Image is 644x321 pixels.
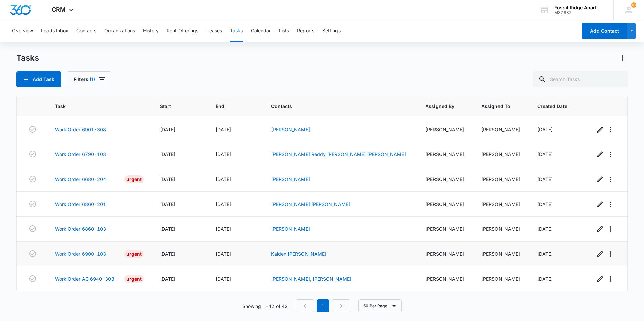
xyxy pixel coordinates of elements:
button: Reports [297,20,314,42]
a: Work Order AC 6940-303 [55,275,114,282]
span: [DATE] [216,151,231,157]
span: [DATE] [160,127,175,132]
button: Overview [12,20,33,42]
button: Leads Inbox [41,20,68,42]
button: 50 Per Page [358,299,402,312]
span: [DATE] [537,276,553,282]
a: [PERSON_NAME] [271,127,310,132]
div: [PERSON_NAME] [481,225,521,233]
div: account id [554,10,604,15]
span: (1) [90,77,95,82]
span: [DATE] [160,201,175,207]
button: Filters(1) [67,71,111,87]
div: [PERSON_NAME] [481,275,521,282]
a: Work Order 6860-201 [55,201,106,208]
span: [DATE] [537,201,553,207]
p: Showing 1-42 of 42 [242,302,288,310]
button: Calendar [251,20,271,42]
span: [DATE] [537,127,553,132]
span: [DATE] [537,176,553,182]
button: Lists [279,20,289,42]
div: [PERSON_NAME] [425,126,465,133]
span: [DATE] [160,151,175,157]
button: Settings [322,20,341,42]
span: [DATE] [216,176,231,182]
a: [PERSON_NAME], [PERSON_NAME] [271,276,351,282]
div: Urgent [124,175,144,183]
button: Actions [617,52,628,63]
div: [PERSON_NAME] [425,225,465,233]
div: account name [554,5,604,10]
span: [DATE] [216,201,231,207]
span: Start [160,103,190,110]
div: [PERSON_NAME] [425,151,465,158]
span: 166 [631,2,636,8]
span: Created Date [537,103,568,110]
div: [PERSON_NAME] [425,250,465,257]
span: [DATE] [216,276,231,282]
em: 1 [317,299,329,312]
div: Urgent [124,250,144,258]
button: Tasks [230,20,243,42]
button: Add Task [16,71,61,87]
span: Assigned To [481,103,511,110]
button: Leases [206,20,222,42]
span: [DATE] [537,226,553,232]
button: History [143,20,159,42]
a: [PERSON_NAME] [271,176,310,182]
button: Organizations [104,20,135,42]
div: [PERSON_NAME] [481,151,521,158]
a: Work Order 6790-103 [55,151,106,158]
span: CRM [52,6,66,13]
div: [PERSON_NAME] [481,126,521,133]
a: Work Order 6900-103 [55,250,106,257]
button: Add Contact [582,23,627,39]
a: Work Order 6860-103 [55,225,106,233]
div: Urgent [124,275,144,283]
span: [DATE] [160,251,175,257]
div: [PERSON_NAME] [481,201,521,208]
span: [DATE] [216,127,231,132]
span: [DATE] [216,226,231,232]
span: [DATE] [216,251,231,257]
span: [DATE] [537,251,553,257]
nav: Pagination [296,299,350,312]
input: Search Tasks [533,71,628,87]
a: [PERSON_NAME] [271,226,310,232]
div: [PERSON_NAME] [425,176,465,183]
span: Task [55,103,134,110]
a: [PERSON_NAME] [PERSON_NAME] [271,201,350,207]
div: [PERSON_NAME] [425,201,465,208]
a: Work Order 6680-204 [55,176,106,183]
span: [DATE] [160,176,175,182]
div: [PERSON_NAME] [481,176,521,183]
span: End [216,103,245,110]
button: Rent Offerings [167,20,198,42]
span: [DATE] [160,226,175,232]
a: Work Order 6901-308 [55,126,106,133]
span: [DATE] [160,276,175,282]
span: Assigned By [425,103,455,110]
a: Kaiden [PERSON_NAME] [271,251,326,257]
span: [DATE] [537,151,553,157]
a: [PERSON_NAME] Reddy [PERSON_NAME] [PERSON_NAME] [271,151,406,157]
div: [PERSON_NAME] [481,250,521,257]
h1: Tasks [16,53,39,63]
button: Contacts [76,20,96,42]
div: notifications count [631,2,636,8]
span: Contacts [271,103,399,110]
div: [PERSON_NAME] [425,275,465,282]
